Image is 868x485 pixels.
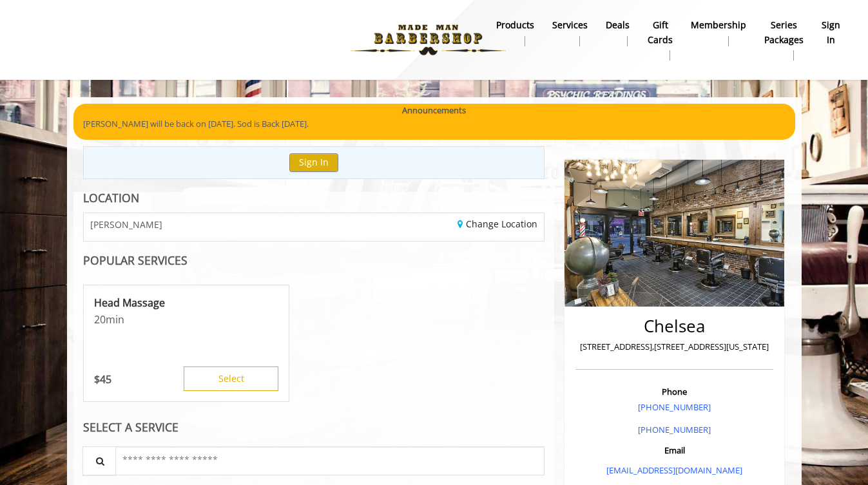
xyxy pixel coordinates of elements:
p: 45 [94,372,111,386]
p: 20 [94,312,278,327]
div: SELECT A SERVICE [83,421,545,433]
button: Service Search [82,446,116,475]
h3: Phone [579,387,770,396]
a: DealsDeals [597,16,639,50]
p: Head Massage [94,296,278,310]
a: Series packagesSeries packages [755,16,813,64]
b: Membership [691,18,746,32]
b: LOCATION [83,190,139,205]
b: POPULAR SERVICES [83,252,188,268]
b: sign in [822,18,840,47]
a: Gift cardsgift cards [639,16,682,64]
h2: Chelsea [579,317,770,336]
p: [STREET_ADDRESS],[STREET_ADDRESS][US_STATE] [579,340,770,354]
a: [PHONE_NUMBER] [638,401,711,413]
b: gift cards [648,18,673,47]
span: min [106,312,124,327]
p: [PERSON_NAME] will be back on [DATE]. Sod is Back [DATE]. [83,117,786,131]
b: Services [552,18,588,32]
a: [PHONE_NUMBER] [638,424,711,435]
img: Made Man Barbershop logo [340,5,517,75]
a: Change Location [458,218,537,230]
a: Productsproducts [487,16,543,50]
span: [PERSON_NAME] [90,220,162,229]
a: ServicesServices [543,16,597,50]
button: Sign In [289,153,338,172]
a: sign insign in [813,16,849,50]
b: Series packages [764,18,804,47]
h3: Email [579,446,770,455]
a: [EMAIL_ADDRESS][DOMAIN_NAME] [606,464,742,476]
b: Announcements [402,104,466,117]
b: Deals [606,18,630,32]
button: Select [184,366,278,391]
a: MembershipMembership [682,16,755,50]
b: products [496,18,534,32]
span: $ [94,372,100,386]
